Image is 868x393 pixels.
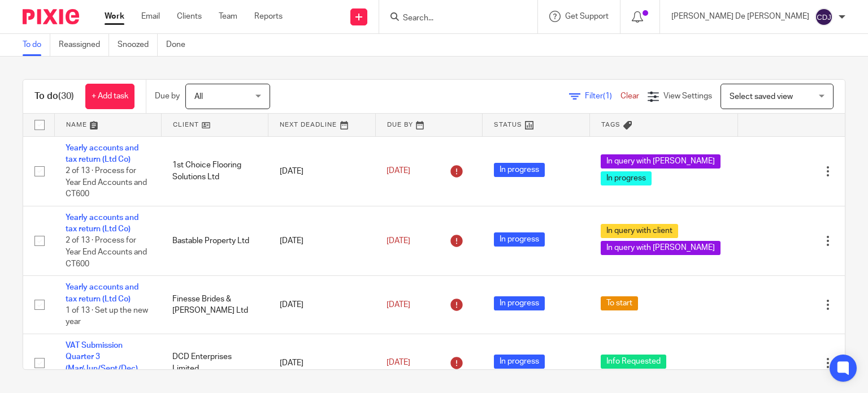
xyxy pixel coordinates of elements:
[118,34,158,56] a: Snoozed
[620,92,639,100] a: Clear
[66,306,148,326] span: 1 of 13 · Set up the new year
[161,276,268,334] td: Finesse Brides & [PERSON_NAME] Ltd
[268,206,375,275] td: [DATE]
[66,237,147,268] span: 2 of 13 · Process for Year End Accounts and CT600
[585,92,620,100] span: Filter
[671,11,809,22] p: [PERSON_NAME] De [PERSON_NAME]
[34,90,74,102] h1: To do
[23,9,79,24] img: Pixie
[254,11,283,22] a: Reports
[601,122,620,128] span: Tags
[66,167,147,198] span: 2 of 13 · Process for Year End Accounts and CT600
[161,206,268,275] td: Bastable Property Ltd
[387,301,410,309] span: [DATE]
[23,34,50,56] a: To do
[494,355,545,369] span: In progress
[141,11,160,22] a: Email
[402,14,504,24] input: Search
[730,93,793,101] span: Select saved view
[155,90,180,102] p: Due by
[494,163,545,177] span: In progress
[387,359,410,367] span: [DATE]
[663,92,712,100] span: View Settings
[105,11,124,22] a: Work
[601,224,678,238] span: In query with client
[166,34,194,56] a: Done
[387,237,410,245] span: [DATE]
[59,34,109,56] a: Reassigned
[85,84,134,109] a: + Add task
[161,334,268,392] td: DCD Enterprises Limited
[603,92,612,100] span: (1)
[387,167,410,175] span: [DATE]
[494,232,545,247] span: In progress
[177,11,202,22] a: Clients
[66,144,138,163] a: Yearly accounts and tax return (Ltd Co)
[219,11,237,22] a: Team
[601,171,652,185] span: In progress
[601,296,638,310] span: To start
[601,241,721,255] span: In query with [PERSON_NAME]
[268,136,375,206] td: [DATE]
[66,214,138,233] a: Yearly accounts and tax return (Ltd Co)
[565,12,609,20] span: Get Support
[268,276,375,334] td: [DATE]
[58,92,74,101] span: (30)
[66,283,138,303] a: Yearly accounts and tax return (Ltd Co)
[161,136,268,206] td: 1st Choice Flooring Solutions Ltd
[601,154,721,169] span: In query with [PERSON_NAME]
[268,334,375,392] td: [DATE]
[601,355,666,369] span: Info Requested
[66,342,138,373] a: VAT Submission Quarter 3 (Mar/Jun/Sept/Dec)
[194,93,203,101] span: All
[815,8,833,26] img: svg%3E
[494,296,545,310] span: In progress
